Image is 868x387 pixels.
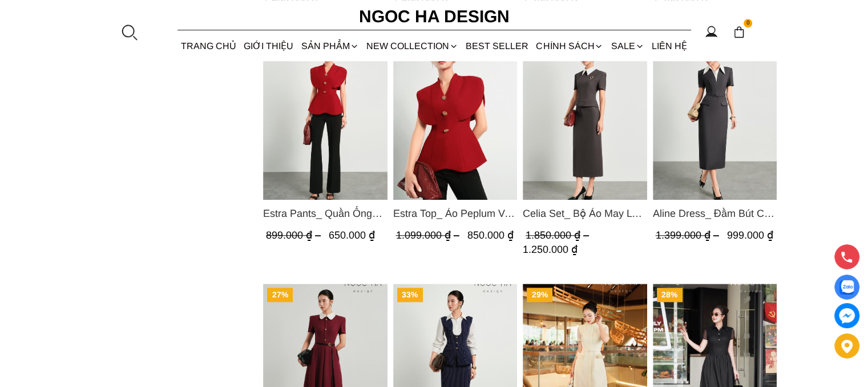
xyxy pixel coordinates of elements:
span: Estra Top_ Áo Peplum Vai Choàng Màu Đỏ A1092 [393,205,517,221]
span: 1.099.000 ₫ [395,229,462,241]
a: Link to Estra Pants_ Quần Ống Đứng Loe Nhẹ Q070 [263,205,387,221]
span: 899.000 ₫ [266,229,324,241]
a: Link to Estra Top_ Áo Peplum Vai Choàng Màu Đỏ A1092 [393,205,517,221]
span: 1.399.000 ₫ [655,229,721,241]
span: 1.250.000 ₫ [523,244,578,255]
span: 850.000 ₫ [467,229,513,241]
a: TRANG CHỦ [177,31,240,61]
a: SALE [607,31,648,61]
img: Celia Set_ Bộ Áo May Ly Gấu Cổ Trắng Mix Chân Váy Bút Chì Màu Ghi BJ148 [523,34,647,200]
a: messenger [834,303,859,328]
a: BEST SELLER [462,31,532,61]
a: Display image [834,275,859,300]
span: 999.000 ₫ [726,229,773,241]
a: Product image - Estra Pants_ Quần Ống Đứng Loe Nhẹ Q070 [263,34,387,200]
img: img-CART-ICON-ksit0nf1 [733,26,745,38]
img: Display image [839,280,854,295]
img: Estra Pants_ Quần Ống Đứng Loe Nhẹ Q070 [263,34,387,200]
div: Chính sách [532,31,607,61]
img: Aline Dress_ Đầm Bút Chì Màu Ghi Mix Cổ Trắng D1014 [652,34,777,200]
div: SẢN PHẨM [297,31,362,61]
span: 650.000 ₫ [329,229,375,241]
a: LIÊN HỆ [648,31,691,61]
span: 0 [744,19,753,28]
span: 1.850.000 ₫ [526,229,592,241]
a: Ngoc Ha Design [349,3,520,30]
a: Product image - Celia Set_ Bộ Áo May Ly Gấu Cổ Trắng Mix Chân Váy Bút Chì Màu Ghi BJ148 [523,34,647,200]
span: Aline Dress_ Đầm Bút Chì Màu Ghi Mix Cổ Trắng D1014 [652,205,777,221]
a: NEW COLLECTION [362,31,462,61]
span: Estra Pants_ Quần Ống Đứng Loe Nhẹ Q070 [263,205,387,221]
img: Estra Top_ Áo Peplum Vai Choàng Màu Đỏ A1092 [393,34,517,200]
a: GIỚI THIỆU [240,31,297,61]
a: Link to Celia Set_ Bộ Áo May Ly Gấu Cổ Trắng Mix Chân Váy Bút Chì Màu Ghi BJ148 [523,205,647,221]
span: Celia Set_ Bộ Áo May Ly Gấu Cổ Trắng Mix Chân Váy Bút Chì Màu Ghi BJ148 [523,205,647,221]
a: Product image - Aline Dress_ Đầm Bút Chì Màu Ghi Mix Cổ Trắng D1014 [652,34,777,200]
a: Link to Aline Dress_ Đầm Bút Chì Màu Ghi Mix Cổ Trắng D1014 [652,205,777,221]
a: Product image - Estra Top_ Áo Peplum Vai Choàng Màu Đỏ A1092 [393,34,517,200]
